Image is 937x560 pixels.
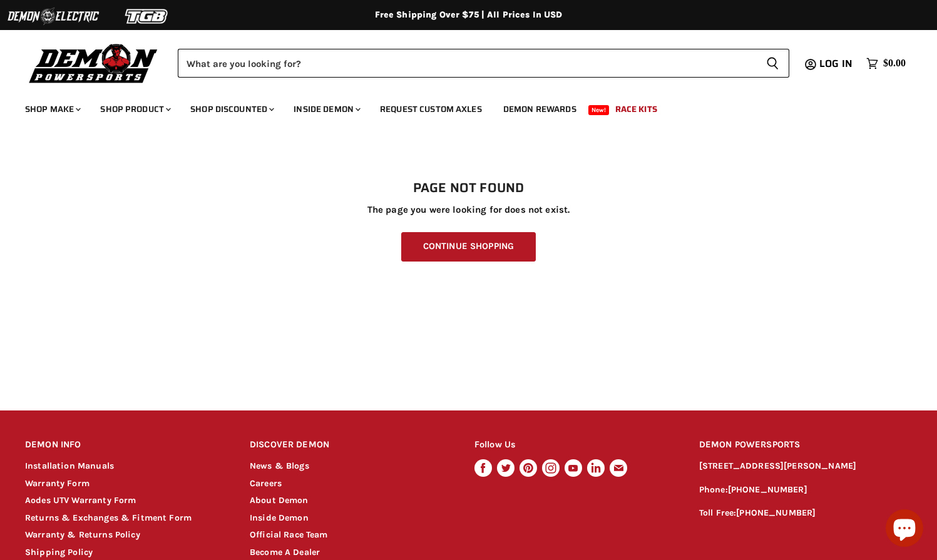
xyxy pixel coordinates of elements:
[728,484,807,495] a: [PHONE_NUMBER]
[25,41,162,85] img: Demon Powersports
[16,96,88,122] a: Shop Make
[178,49,789,78] form: Product
[699,483,912,497] p: Phone:
[860,54,912,73] a: $0.00
[250,512,309,523] a: Inside Demon
[250,478,282,489] a: Careers
[25,478,90,489] a: Warranty Form
[6,4,100,28] img: Demon Electric Logo 2
[699,506,912,521] p: Toll Free:
[284,96,368,122] a: Inside Demon
[91,96,178,122] a: Shop Product
[25,547,93,557] a: Shipping Policy
[250,529,328,540] a: Official Race Team
[250,461,309,471] a: News & Blogs
[883,58,906,69] span: $0.00
[100,4,194,28] img: TGB Logo 2
[474,430,675,460] h2: Follow Us
[250,430,451,460] h2: DISCOVER DEMON
[25,495,136,506] a: Aodes UTV Warranty Form
[699,459,912,474] p: [STREET_ADDRESS][PERSON_NAME]
[819,56,853,71] span: Log in
[16,91,903,122] ul: Main menu
[178,49,756,78] input: Search
[250,547,320,557] a: Become A Dealer
[25,461,114,471] a: Installation Manuals
[699,430,912,460] h2: DEMON POWERSPORTS
[606,96,667,122] a: Race Kits
[25,529,140,540] a: Warranty & Returns Policy
[588,105,610,115] span: New!
[25,205,912,215] p: The page you were looking for does not exist.
[736,507,816,518] a: [PHONE_NUMBER]
[494,96,586,122] a: Demon Rewards
[371,96,491,122] a: Request Custom Axles
[25,181,912,196] h1: Page not found
[814,58,860,69] a: Log in
[181,96,282,122] a: Shop Discounted
[756,49,789,78] button: Search
[25,512,192,523] a: Returns & Exchanges & Fitment Form
[401,232,536,262] a: Continue Shopping
[250,495,309,506] a: About Demon
[25,430,226,460] h2: DEMON INFO
[882,509,927,550] inbox-online-store-chat: Shopify online store chat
